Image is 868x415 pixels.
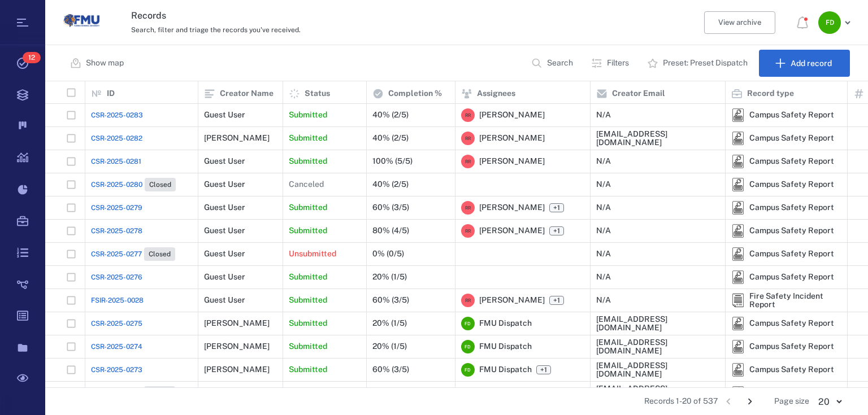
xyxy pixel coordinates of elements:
span: Page size [774,396,809,407]
div: 20 [809,395,850,408]
p: Filters [607,58,629,69]
span: +1 [536,365,551,374]
span: Search, filter and triage the records you've received. [131,26,301,34]
div: Campus Safety Report [731,270,745,284]
div: Guest User [204,250,245,258]
img: icon Campus Safety Report [731,201,745,215]
a: CSR-2025-0276 [91,272,142,282]
a: CSR-2025-0280Closed [91,178,176,191]
div: [PERSON_NAME] [204,319,270,327]
p: Search [547,58,573,69]
div: Guest User [204,203,245,212]
p: Show map [86,58,124,69]
div: R R [461,224,475,238]
a: Go home [63,3,99,43]
div: Guest User [204,226,245,235]
a: CSR-2025-0273 [91,365,142,375]
span: CSR-2025-0275 [91,318,142,329]
div: F D [461,317,475,330]
div: Campus Safety Report [749,111,834,119]
div: 20% (1/5) [372,342,407,351]
div: N/A [596,250,611,258]
div: Campus Safety Report [749,250,834,258]
div: 40% (2/5) [372,111,409,119]
img: icon Campus Safety Report [731,108,745,122]
div: Campus Safety Report [731,340,745,353]
img: icon Campus Safety Report [731,270,745,284]
span: Closed [146,250,173,259]
div: Campus Safety Report [749,157,834,165]
div: 0% (0/5) [372,250,404,258]
div: Campus Safety Report [749,319,834,327]
div: F D [818,11,841,34]
div: Campus Safety Report [731,108,745,122]
p: Unsubmitted [289,248,336,260]
span: Closed [147,180,173,190]
p: Submitted [289,272,327,283]
span: [PERSON_NAME] [479,295,545,306]
span: FMU Dispatch [479,341,532,352]
a: CSR-2025-0281 [91,156,141,167]
img: icon Campus Safety Report [731,178,745,191]
p: Submitted [289,318,327,329]
div: Campus Safety Report [731,363,745,377]
button: Show map [63,50,133,77]
div: Campus Safety Report [749,365,834,374]
div: N/A [596,180,611,189]
img: icon Campus Safety Report [731,317,745,330]
p: Submitted [289,202,327,213]
span: +1 [551,226,562,236]
p: Submitted [289,295,327,306]
a: CSR-2025-0283 [91,110,143,120]
div: R R [461,132,475,145]
img: icon Campus Safety Report [731,155,745,168]
span: Records 1-20 of 537 [644,396,718,407]
p: Submitted [289,364,327,375]
button: Preset: Preset Dispatch [640,50,757,77]
div: N/A [596,111,611,119]
div: R R [461,294,475,307]
a: FSIR-2025-0028 [91,295,144,305]
button: Filters [584,50,638,77]
div: Campus Safety Report [731,386,745,400]
div: 60% (3/5) [372,365,409,374]
div: N/A [596,226,611,235]
div: Campus Safety Report [749,134,834,142]
p: Completion % [388,88,442,99]
a: CSR-2025-0274 [91,342,142,352]
span: [PERSON_NAME] [479,156,545,167]
span: FMU Dispatch [479,364,532,375]
p: Submitted [289,110,327,121]
p: Submitted [289,133,327,144]
div: [PERSON_NAME] [204,134,270,142]
button: Add record [759,50,850,77]
button: Go to next page [741,392,759,410]
div: R R [461,201,475,215]
p: Submitted [289,225,327,237]
div: Campus Safety Report [749,203,834,212]
button: FD [818,11,854,34]
p: Submitted [289,156,327,167]
span: 12 [23,52,41,63]
p: Status [305,88,330,99]
span: CSR-2025-0282 [91,133,142,143]
div: 60% (3/5) [372,296,409,304]
a: CSR-2025-0277Closed [91,247,175,261]
button: View archive [704,11,775,34]
span: +1 [549,203,564,212]
img: Florida Memorial University logo [63,3,99,39]
span: +1 [538,365,549,375]
span: +1 [549,296,564,305]
div: [PERSON_NAME] [204,342,270,351]
div: N/A [596,203,611,212]
img: icon Campus Safety Report [731,132,745,145]
div: Campus Safety Report [731,155,745,168]
div: [EMAIL_ADDRESS][DOMAIN_NAME] [596,315,719,333]
div: 40% (2/5) [372,134,409,142]
span: [PERSON_NAME] [479,133,545,144]
div: N/A [596,273,611,281]
div: N/A [596,296,611,304]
